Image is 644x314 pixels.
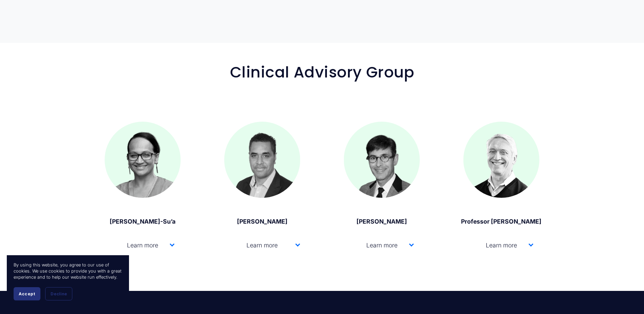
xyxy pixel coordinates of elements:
button: Learn more [105,231,181,259]
strong: [PERSON_NAME] [356,218,407,225]
span: Decline [51,291,67,296]
h2: Clinical Advisory Group [85,64,559,81]
span: Learn more [224,242,295,249]
button: Learn more [344,231,420,259]
span: Learn more [111,242,170,249]
span: Accept [19,291,35,296]
span: Learn more [350,242,409,249]
p: By using this website, you agree to our use of cookies. We use cookies to provide you with a grea... [14,262,122,280]
strong: [PERSON_NAME]-Su’a [110,218,176,225]
span: Learn more [470,242,529,249]
button: Learn more [463,231,539,259]
strong: [PERSON_NAME] [237,218,288,225]
button: Decline [45,287,72,300]
section: Cookie banner [7,255,129,307]
strong: Professor [PERSON_NAME] [461,218,541,225]
button: Learn more [224,231,300,259]
button: Accept [14,287,40,300]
